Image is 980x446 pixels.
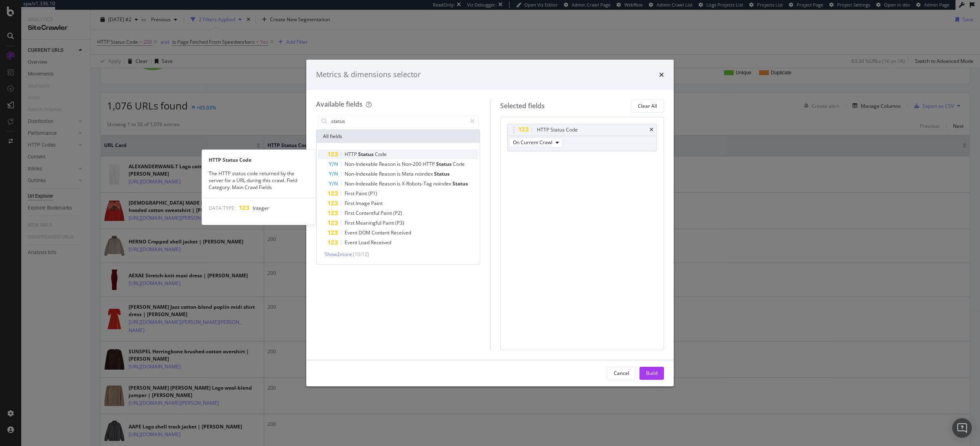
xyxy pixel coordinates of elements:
span: Load [359,239,371,246]
div: HTTP Status Code [202,156,316,163]
div: HTTP Status CodetimesOn Current Crawl [507,124,657,151]
span: On Current Crawl [513,139,552,146]
span: Code [375,151,387,158]
div: HTTP Status Code [537,126,578,134]
div: Cancel [614,370,629,377]
span: Non-Indexable [345,170,379,177]
span: Paint [381,210,393,216]
div: times [659,69,664,80]
span: Paint [356,190,368,197]
span: Status [358,151,375,158]
span: is [397,161,402,167]
span: Event [345,239,359,246]
div: All fields [316,130,480,143]
div: The HTTP status code returned by the server for a URL during this crawl. Field Category: Main Cra... [202,170,316,191]
span: (P2) [393,210,402,216]
span: Paint [383,219,395,226]
span: Show 2 more [325,251,352,258]
button: Build [639,367,664,380]
span: First [345,210,356,216]
span: noindex [433,180,452,187]
span: DOM [359,229,372,236]
span: Status [452,180,468,187]
div: modal [306,60,674,386]
span: First [345,200,356,207]
div: times [650,127,653,132]
span: Reason [379,180,397,187]
input: Search by field name [330,115,466,127]
span: (P3) [395,219,404,226]
span: noindex [415,170,434,177]
div: Build [646,370,657,377]
span: Non-Indexable [345,161,379,167]
div: Metrics & dimensions selector [316,69,421,80]
div: Selected fields [500,101,545,111]
span: (P1) [368,190,377,197]
span: ( 10 / 12 ) [353,251,369,258]
span: First [345,190,356,197]
span: Code [453,161,465,167]
span: Event [345,229,359,236]
span: is [397,170,402,177]
span: HTTP [345,151,358,158]
span: Meaningful [356,219,383,226]
span: Paint [371,200,383,207]
span: Status [434,170,450,177]
div: Open Intercom Messenger [952,418,972,438]
span: Status [436,161,453,167]
span: Reason [379,170,397,177]
span: Content [372,229,391,236]
span: Non-Indexable [345,180,379,187]
button: Clear All [631,100,664,113]
span: Reason [379,161,397,167]
button: On Current Crawl [509,138,563,147]
span: HTTP [423,161,436,167]
span: Received [391,229,411,236]
button: Cancel [607,367,636,380]
span: Meta [402,170,415,177]
span: X-Robots-Tag [402,180,433,187]
span: Image [356,200,371,207]
span: Contentful [356,210,381,216]
div: Available fields [316,100,363,109]
span: Non-200 [402,161,423,167]
span: Received [371,239,391,246]
span: First [345,219,356,226]
div: Clear All [638,103,657,109]
span: is [397,180,402,187]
